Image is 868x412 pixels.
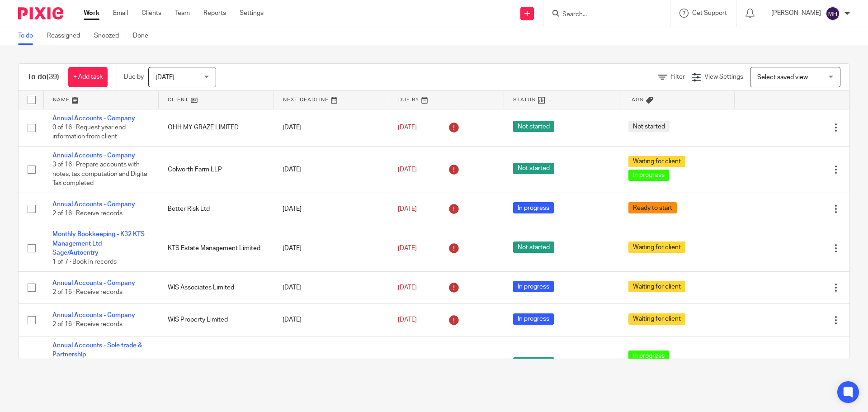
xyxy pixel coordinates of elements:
span: [DATE] [156,74,175,81]
img: Pixie [18,7,63,19]
span: In progress [513,313,554,325]
span: 0 of 16 · Request year end information from client [52,124,126,140]
td: [DATE] [274,225,389,272]
td: [PERSON_NAME] [159,336,274,392]
td: Colworth Farm LLP [159,146,274,193]
a: Clients [142,9,161,18]
a: Snoozed [94,27,126,45]
span: [DATE] [398,245,417,251]
a: Reassigned [47,27,87,45]
h1: To do [28,72,59,82]
td: WIS Associates Limited [159,271,274,303]
p: [PERSON_NAME] [771,9,821,18]
span: Not started [513,242,554,253]
a: Annual Accounts - Company [52,312,135,318]
td: [DATE] [274,304,389,336]
span: Waiting for client [628,281,685,292]
td: [DATE] [274,193,389,225]
span: Filter [670,74,685,80]
a: To do [18,27,40,45]
a: Annual Accounts - Company [52,115,135,122]
span: Not started [513,121,554,132]
a: Annual Accounts - Company [52,280,135,286]
a: Annual Accounts - Sole trade & Partnership [52,342,142,358]
a: Monthly Bookkeeping - K32 KTS Management Ltd - Sage/Autoentry [52,231,145,256]
span: Not started [628,121,670,132]
td: OHH MY GRAZE LIMITED [159,109,274,146]
span: 2 of 16 · Receive records [52,210,123,217]
span: 2 of 16 · Receive records [52,289,123,295]
td: [DATE] [274,271,389,303]
span: Not started [513,357,554,369]
span: View Settings [704,74,743,80]
span: In progress [628,170,669,181]
span: [DATE] [398,284,417,291]
td: WIS Property Limited [159,304,274,336]
td: [DATE] [274,109,389,146]
span: 3 of 16 · Prepare accounts with notes, tax computation and Digita Tax completed [52,162,147,187]
span: [DATE] [398,166,417,173]
a: Team [175,9,190,18]
a: Annual Accounts - Company [52,201,135,208]
a: Email [113,9,128,18]
a: Work [84,9,99,18]
a: Done [133,27,155,45]
span: Select saved view [757,74,808,81]
a: Settings [240,9,264,18]
td: [DATE] [274,146,389,193]
span: [DATE] [398,317,417,323]
span: Ready to start [628,202,677,213]
td: Better Risk Ltd [159,193,274,225]
a: Reports [203,9,226,18]
span: 1 of 7 · Book in records [52,259,117,265]
span: [DATE] [398,206,417,212]
p: Due by [124,72,144,81]
span: In progress [513,202,554,213]
span: In progress [513,281,554,292]
span: 2 of 16 · Receive records [52,322,123,328]
td: [DATE] [274,336,389,392]
img: svg%3E [826,6,840,21]
span: Tags [628,97,644,102]
span: Waiting for client [628,242,685,253]
span: Waiting for client [628,313,685,325]
a: + Add task [68,67,108,87]
input: Search [561,11,643,19]
a: Annual Accounts - Company [52,152,135,159]
span: (39) [47,73,59,81]
td: KTS Estate Management Limited [159,225,274,272]
span: Not started [513,163,554,174]
span: [DATE] [398,124,417,131]
span: In progress [628,350,669,362]
span: Waiting for client [628,156,685,167]
span: Get Support [692,10,727,16]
